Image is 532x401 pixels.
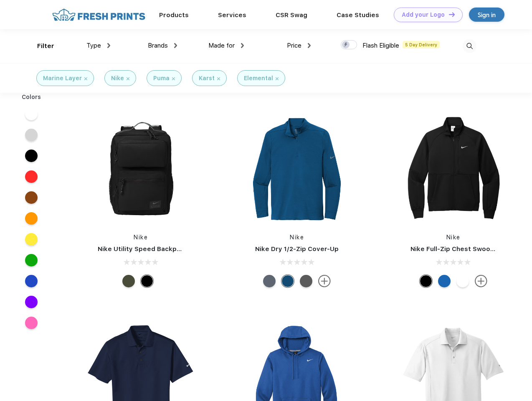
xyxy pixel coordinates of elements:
[84,77,87,80] img: filter_cancel.svg
[449,12,455,17] img: DT
[244,74,273,83] div: Elemental
[290,234,304,241] a: Nike
[446,234,461,241] a: Nike
[318,275,331,287] img: more.svg
[98,245,188,253] a: Nike Utility Speed Backpack
[141,275,153,287] div: Black
[475,275,487,287] img: more.svg
[456,275,469,287] div: White
[463,39,476,53] img: desktop_search.svg
[276,77,279,80] img: filter_cancel.svg
[218,11,246,19] a: Services
[208,42,235,49] span: Made for
[469,8,504,22] a: Sign in
[287,42,301,49] span: Price
[263,275,276,287] div: Navy Heather
[50,8,148,22] img: fo%20logo%202.webp
[172,77,175,80] img: filter_cancel.svg
[148,42,168,49] span: Brands
[111,74,124,83] div: Nike
[15,93,48,102] div: Colors
[402,11,445,18] div: Add your Logo
[174,43,177,48] img: dropdown.png
[43,74,82,83] div: Marine Layer
[217,77,220,80] img: filter_cancel.svg
[134,234,148,241] a: Nike
[37,41,54,51] div: Filter
[159,11,189,19] a: Products
[241,43,244,48] img: dropdown.png
[107,43,110,48] img: dropdown.png
[85,114,196,225] img: func=resize&h=266
[281,275,294,287] div: Gym Blue
[241,114,352,225] img: func=resize&h=266
[410,245,522,253] a: Nike Full-Zip Chest Swoosh Jacket
[420,275,432,287] div: Black
[308,43,311,48] img: dropdown.png
[438,275,451,287] div: Royal
[276,11,307,19] a: CSR Swag
[398,114,509,225] img: func=resize&h=266
[478,10,496,20] div: Sign in
[199,74,215,83] div: Karst
[362,42,399,49] span: Flash Eligible
[403,41,440,48] span: 5 Day Delivery
[153,74,170,83] div: Puma
[255,245,339,253] a: Nike Dry 1/2-Zip Cover-Up
[122,275,135,287] div: Cargo Khaki
[127,77,129,80] img: filter_cancel.svg
[300,275,312,287] div: Black Heather
[86,42,101,49] span: Type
